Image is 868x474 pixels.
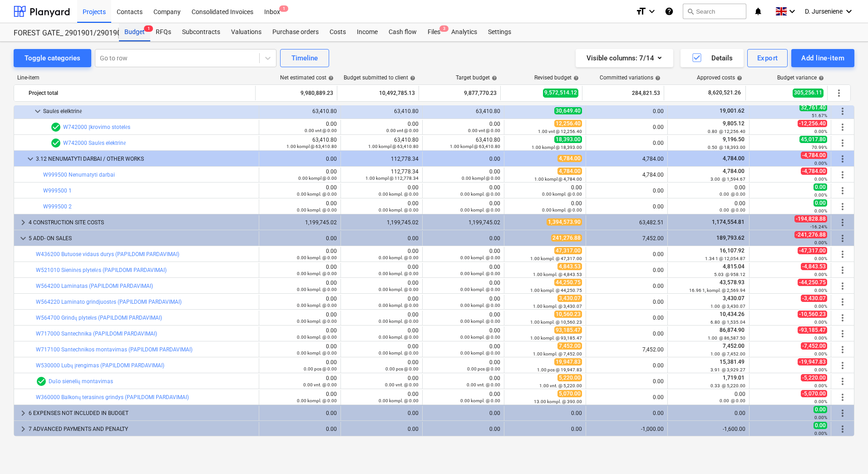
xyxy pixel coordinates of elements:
div: 0.00 [426,296,500,308]
small: 0.00 kompl. @ 0.00 [460,287,500,292]
span: 3,430.07 [557,295,582,302]
div: 0.00 [426,156,500,162]
div: 0.00 [426,327,500,340]
small: 0.00 kompl. @ 0.00 [297,207,337,212]
span: 241,276.88 [551,234,582,242]
div: 1,199,745.02 [426,219,500,226]
span: More actions [837,201,848,212]
a: RFQs [150,23,177,41]
span: More actions [837,233,848,244]
span: More actions [837,281,848,291]
span: 4,784.00 [722,155,745,162]
span: More actions [837,376,848,387]
div: 0.00 [263,168,337,181]
small: 1.00 kompl @ 63,410.80 [286,144,337,149]
small: 1.00 kompl @ 4,784.00 [534,177,582,182]
div: 0.00 [426,200,500,213]
div: 0.00 [590,299,664,305]
small: 0.00 kompl. @ 0.00 [379,287,419,292]
small: 0.00 @ 0.00 [720,207,745,212]
span: -4,843.53 [801,263,827,270]
span: 1 [279,5,288,12]
div: 63,410.80 [426,137,500,149]
span: 93,185.47 [554,326,582,334]
div: Project total [29,86,252,100]
span: More actions [837,328,848,339]
span: More actions [837,106,848,117]
div: Visible columns : 7/14 [587,52,662,64]
a: Budget1 [119,23,150,41]
button: Details [681,49,744,67]
div: 112,778.34 [345,156,419,162]
div: 63,482.51 [590,219,664,226]
span: 44,250.75 [554,279,582,286]
span: keyboard_arrow_down [32,106,43,117]
small: 1.00 kompl. @ 4,843.53 [533,272,582,277]
a: W530000 Lubų įrengimas (PAPILDOMI PARDAVIMAI) [36,362,164,369]
span: More actions [837,249,848,260]
span: -194,828.88 [794,215,827,222]
small: 0.00% [814,177,827,182]
div: Target budget [456,74,497,81]
a: Costs [324,23,351,41]
div: Timeline [291,52,318,64]
div: 0.00 [263,184,337,197]
span: More actions [837,312,848,323]
div: 0.00 [345,200,419,213]
div: 0.00 [263,248,337,261]
span: More actions [837,296,848,307]
span: More actions [837,138,848,148]
span: More actions [837,169,848,180]
i: keyboard_arrow_down [787,6,798,17]
small: 1.00 @ 86,587.50 [708,336,745,341]
small: 0.00 kompl. @ 0.00 [297,271,337,276]
small: 1.00 kompl. @ 93,185.47 [530,336,582,341]
div: 3.12 NENUMATYTI DARBAI / OTHER WORKS [36,152,255,166]
small: 0.00 kompl. @ 0.00 [460,319,500,324]
span: -10,560.23 [798,311,827,318]
small: 0.00% [814,129,827,134]
small: 0.00 kompl. @ 0.00 [297,335,337,340]
small: 0.00% [814,161,827,166]
span: help [326,75,334,81]
div: 0.00 [426,311,500,324]
span: 30,649.40 [554,107,582,114]
span: More actions [837,265,848,276]
span: 9,805.12 [722,120,745,127]
div: Export [757,52,778,64]
span: 12,256.40 [554,120,582,127]
div: Settings [483,23,517,41]
span: 4,784.00 [557,168,582,175]
span: More actions [837,185,848,196]
span: 4,843.53 [557,263,582,270]
span: help [817,75,824,81]
div: 0.00 [590,315,664,321]
div: 63,410.80 [263,108,337,114]
span: help [490,75,497,81]
span: 4,784.00 [557,155,582,162]
i: keyboard_arrow_down [843,6,854,17]
small: 0.00 kompl. @ 0.00 [460,271,500,276]
div: 5 ADD- ON SALES [29,231,255,246]
div: Subcontracts [177,23,226,41]
small: 0.00 kompl. @ 0.00 [542,207,582,212]
span: keyboard_arrow_right [18,424,29,434]
span: More actions [837,424,848,434]
span: 19,001.62 [719,108,745,114]
span: 8,620,521.26 [707,89,742,97]
div: 0.00 [426,264,500,276]
div: 0.00 [263,235,337,242]
div: Analytics [446,23,483,41]
small: 0.00% [814,288,827,293]
div: Cash flow [383,23,422,41]
div: Add line-item [801,52,844,64]
span: 4,815.04 [722,263,745,270]
span: 0.00 [814,183,827,191]
small: 0.80 @ 12,256.40 [708,129,745,134]
div: 0.00 [590,140,664,146]
span: Line-item has 2 RFQs [50,138,61,148]
div: 1,199,745.02 [263,219,337,226]
button: Search [683,4,746,19]
div: 63,410.80 [345,108,419,114]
